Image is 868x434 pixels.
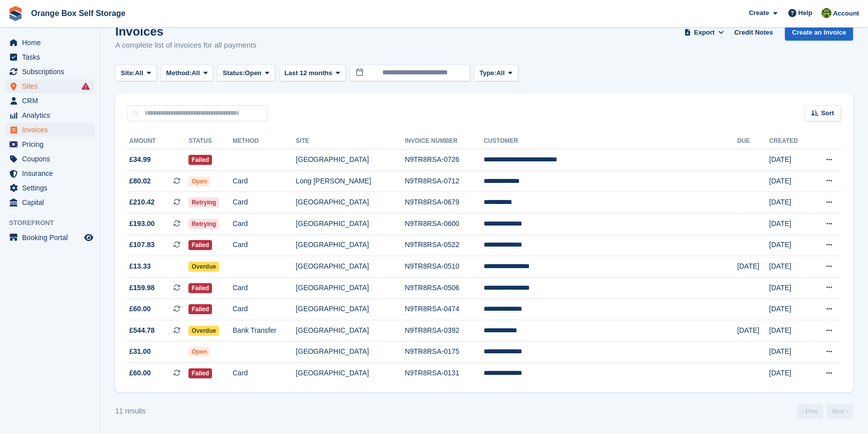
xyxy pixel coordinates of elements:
td: N9TR8RSA-0600 [405,213,484,235]
td: N9TR8RSA-0712 [405,170,484,192]
td: [DATE] [769,341,811,363]
span: Overdue [188,326,219,336]
span: Retrying [188,197,219,207]
span: Open [188,176,210,186]
button: Site: All [115,65,157,81]
td: [DATE] [769,320,811,341]
td: [GEOGRAPHIC_DATA] [296,299,404,320]
span: Storefront [9,218,100,228]
span: Site: [121,68,135,78]
span: £193.00 [129,219,155,229]
th: Created [769,133,811,149]
span: £544.78 [129,325,155,336]
th: Due [737,133,769,149]
img: Sarah [821,8,831,18]
a: Orange Box Self Storage [27,5,130,22]
span: £159.98 [129,283,155,293]
td: [DATE] [769,170,811,192]
button: Method: All [161,65,213,81]
a: menu [5,181,95,195]
td: Card [233,213,296,235]
a: Create an Invoice [785,25,853,41]
td: N9TR8RSA-0506 [405,277,484,299]
span: Status: [223,68,245,78]
span: Create [749,8,769,18]
td: Card [233,170,296,192]
span: Subscriptions [22,65,82,79]
td: N9TR8RSA-0522 [405,235,484,256]
td: [DATE] [769,363,811,384]
td: Card [233,299,296,320]
span: Tasks [22,50,82,64]
span: Open [245,68,262,78]
td: [GEOGRAPHIC_DATA] [296,235,404,256]
td: [GEOGRAPHIC_DATA] [296,277,404,299]
td: [DATE] [769,213,811,235]
button: Export [682,25,726,41]
td: [DATE] [769,235,811,256]
td: [DATE] [769,299,811,320]
span: Failed [188,240,212,250]
span: Pricing [22,137,82,151]
td: Long [PERSON_NAME] [296,170,404,192]
span: Type: [480,68,497,78]
span: £60.00 [129,368,151,378]
td: Bank Transfer [233,320,296,341]
td: N9TR8RSA-0175 [405,341,484,363]
td: N9TR8RSA-0474 [405,299,484,320]
i: Smart entry sync failures have occurred [82,82,90,90]
span: £210.42 [129,197,155,207]
a: Previous [797,404,823,419]
span: £80.02 [129,176,151,186]
span: Open [188,347,210,357]
span: Method: [166,68,192,78]
button: Type: All [474,65,518,81]
td: Card [233,277,296,299]
h1: Invoices [115,25,257,38]
p: A complete list of invoices for all payments [115,40,257,51]
a: menu [5,231,95,245]
td: N9TR8RSA-0510 [405,256,484,278]
td: [GEOGRAPHIC_DATA] [296,192,404,213]
nav: Page [795,404,855,419]
a: menu [5,152,95,166]
a: menu [5,137,95,151]
a: menu [5,79,95,93]
a: Next [827,404,853,419]
span: Failed [188,368,212,378]
td: N9TR8RSA-0679 [405,192,484,213]
span: Retrying [188,219,219,229]
td: [GEOGRAPHIC_DATA] [296,363,404,384]
span: All [135,68,143,78]
span: Overdue [188,262,219,272]
td: [DATE] [737,256,769,278]
td: [GEOGRAPHIC_DATA] [296,341,404,363]
button: Last 12 months [279,65,346,81]
span: Capital [22,195,82,209]
span: Failed [188,304,212,314]
td: N9TR8RSA-0726 [405,149,484,171]
td: [GEOGRAPHIC_DATA] [296,256,404,278]
img: stora-icon-8386f47178a22dfd0bd8f6a31ec36ba5ce8667c1dd55bd0f319d3a0aa187defe.svg [8,6,23,21]
td: Card [233,192,296,213]
th: Method [233,133,296,149]
span: £60.00 [129,304,151,314]
td: [DATE] [737,320,769,341]
a: menu [5,65,95,79]
span: Sort [821,108,834,118]
a: menu [5,94,95,108]
td: [GEOGRAPHIC_DATA] [296,213,404,235]
a: menu [5,123,95,137]
td: [GEOGRAPHIC_DATA] [296,149,404,171]
a: menu [5,36,95,50]
td: [GEOGRAPHIC_DATA] [296,320,404,341]
span: £31.00 [129,346,151,357]
a: menu [5,108,95,122]
span: Analytics [22,108,82,122]
span: £34.99 [129,154,151,165]
span: Coupons [22,152,82,166]
th: Status [188,133,233,149]
td: Card [233,235,296,256]
a: Preview store [83,232,95,244]
button: Status: Open [217,65,275,81]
